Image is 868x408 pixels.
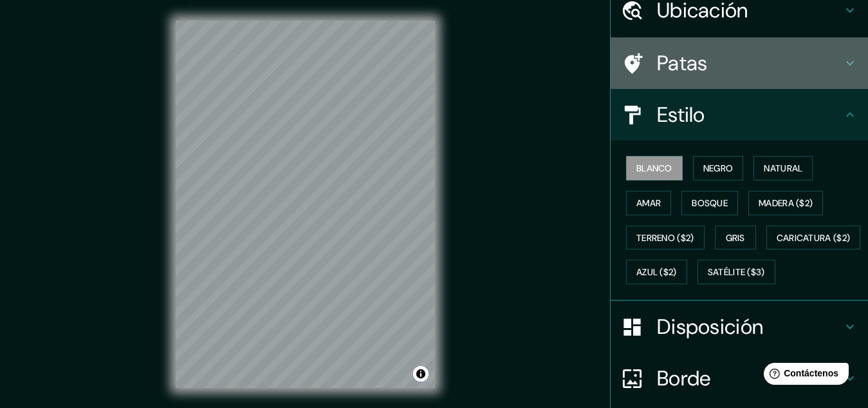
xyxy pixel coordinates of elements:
font: Natural [764,162,802,174]
div: Patas [611,37,868,89]
button: Satélite ($3) [697,260,775,284]
font: Azul ($2) [636,267,677,278]
button: Gris [715,226,756,250]
button: Amar [626,191,671,215]
button: Bosque [681,191,738,215]
div: Borde [611,353,868,404]
div: Estilo [611,89,868,141]
font: Satélite ($3) [708,267,765,278]
button: Blanco [626,156,683,180]
font: Disposición [657,313,763,340]
font: Blanco [636,162,672,174]
button: Natural [753,156,813,180]
button: Negro [693,156,744,180]
div: Disposición [611,301,868,353]
button: Azul ($2) [626,260,687,284]
font: Caricatura ($2) [777,232,851,244]
button: Caricatura ($2) [766,226,861,250]
button: Activar o desactivar atribución [413,366,429,382]
canvas: Mapa [176,21,435,388]
font: Negro [703,162,734,174]
font: Estilo [657,101,705,128]
font: Borde [657,365,711,392]
font: Amar [636,197,661,209]
iframe: Lanzador de widgets de ayuda [753,358,854,394]
font: Terreno ($2) [636,232,694,244]
font: Patas [657,50,708,77]
font: Bosque [692,197,728,209]
font: Madera ($2) [759,197,813,209]
button: Terreno ($2) [626,226,705,250]
button: Madera ($2) [748,191,823,215]
font: Gris [726,232,745,244]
